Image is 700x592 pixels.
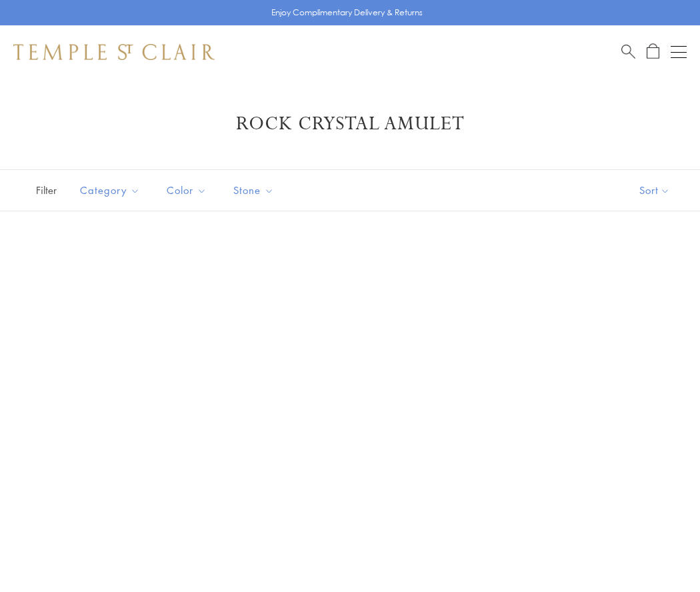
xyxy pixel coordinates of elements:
[271,6,423,19] p: Enjoy Complimentary Delivery & Returns
[33,112,667,136] h1: Rock Crystal Amulet
[73,182,150,199] span: Category
[609,170,700,211] button: Show sort by
[70,175,150,205] button: Category
[13,44,215,60] img: Temple St. Clair
[227,182,284,199] span: Stone
[671,44,687,60] button: Open navigation
[223,175,284,205] button: Stone
[157,175,217,205] button: Color
[621,43,635,60] a: Search
[647,43,659,60] a: Open Shopping Bag
[160,182,217,199] span: Color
